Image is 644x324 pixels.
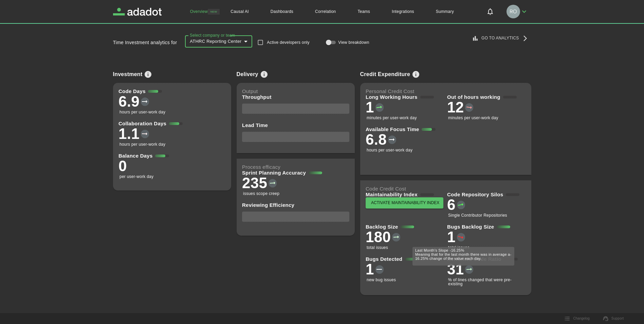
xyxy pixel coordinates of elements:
p: -16.25 % [450,248,464,252]
p: 1 [447,230,456,245]
p: minutes per user-work day [367,116,417,120]
label: As developers are regarded the ones that did at least one commit 10% of the working days of the p... [254,35,315,50]
button: Notifications [482,3,498,20]
p: 1 [366,262,374,277]
p: Personal Credit Cost [366,88,526,94]
p: 1.1 [118,126,140,141]
p: Last Month's Slope [415,248,448,252]
p: Code Days [118,88,146,94]
p: 12 [447,100,464,115]
a: Go to Analytics [471,33,531,44]
p: Maintainability Index [366,192,418,197]
p: 0 [118,159,127,174]
p: Reviewing Efficiency [242,202,294,208]
p: 6.9 [118,94,140,109]
p: Code Repository Silos [447,192,503,197]
p: 31 [447,262,464,277]
p: 235 [242,176,267,191]
p: 6.8 [366,132,387,147]
p: 6 [447,197,456,212]
button: Activate maintainability index [366,197,443,209]
p: Long Working Hours [366,94,418,100]
p: Lead Time [242,122,268,128]
p: Backlog Size [366,224,398,230]
p: Active developers only [267,39,310,46]
a: Support [599,313,628,324]
p: issues scope creep [243,192,279,196]
p: Available Focus Time [366,126,419,132]
p: hours per user-work day [119,142,165,146]
p: hours per user-work day [367,148,412,152]
button: rolando.sisco [504,3,531,20]
p: Bugs Backlog Size [447,224,494,230]
p: hours per user-work day [119,110,165,114]
p: Credit Expenditure [360,71,410,77]
p: Process efficacy [242,164,349,170]
p: Single Contributor Repositories [448,213,507,217]
p: new bug issues [367,278,396,282]
p: Collaboration Days [118,121,166,126]
p: 180 [366,230,391,245]
span: controlled [325,38,333,47]
p: Time Investment analytics for [113,40,177,45]
span: Developers only [254,36,267,49]
p: Throughput [242,94,272,100]
button: Changelog [561,313,593,324]
p: Out of hours working [447,94,500,100]
p: Balance Days [118,153,153,159]
p: Delivery [237,71,258,77]
button: View info on metrics [142,69,154,80]
p: Investment [113,71,143,77]
p: View breakdown [338,39,369,46]
p: per user-work day [119,175,153,179]
p: 1 [366,100,374,115]
img: rolando.sisco [507,5,520,18]
div: ATHRC Reporting Center [190,38,241,45]
a: Adadot Homepage [113,8,162,16]
button: View info on metrics [410,69,422,80]
p: % of lines changed that were pre-existing [448,278,525,286]
p: Sprint Planning Accuracy [242,170,306,176]
p: Bugs Detected [366,256,402,262]
p: minutes per user-work day [448,116,498,120]
p: Output [242,88,349,94]
p: Meaning that for the last month there was in average a -16.25 % change of the value each day. [415,252,512,260]
button: View info on metrics [258,69,270,80]
p: total issues [367,246,388,250]
p: Code Credit Cost [366,186,526,192]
